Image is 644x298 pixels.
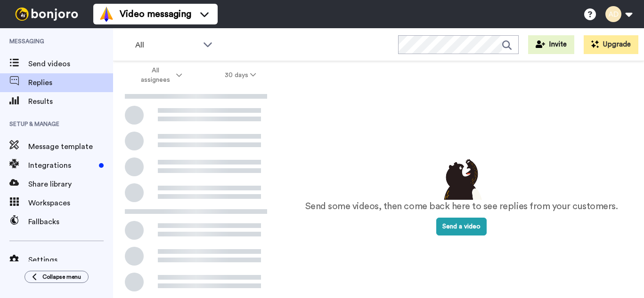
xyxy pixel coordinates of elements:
[584,35,638,54] button: Upgrade
[115,62,204,88] button: All assignees
[99,7,114,22] img: vm-color.svg
[438,157,485,200] img: results-emptystates.png
[28,141,113,152] span: Message template
[28,197,113,209] span: Workspaces
[28,216,113,227] span: Fallbacks
[24,271,89,283] button: Collapse menu
[436,223,487,230] a: Send a video
[120,8,191,21] span: Video messaging
[28,160,95,171] span: Integrations
[204,67,277,84] button: 30 days
[28,179,113,190] span: Share library
[28,254,113,266] span: Settings
[436,218,487,235] button: Send a video
[42,273,81,281] span: Collapse menu
[528,35,574,54] button: Invite
[135,39,198,51] span: All
[28,77,113,88] span: Replies
[28,58,113,70] span: Send videos
[11,8,82,21] img: bj-logo-header-white.svg
[305,200,618,213] p: Send some videos, then come back here to see replies from your customers.
[136,66,174,85] span: All assignees
[28,96,113,107] span: Results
